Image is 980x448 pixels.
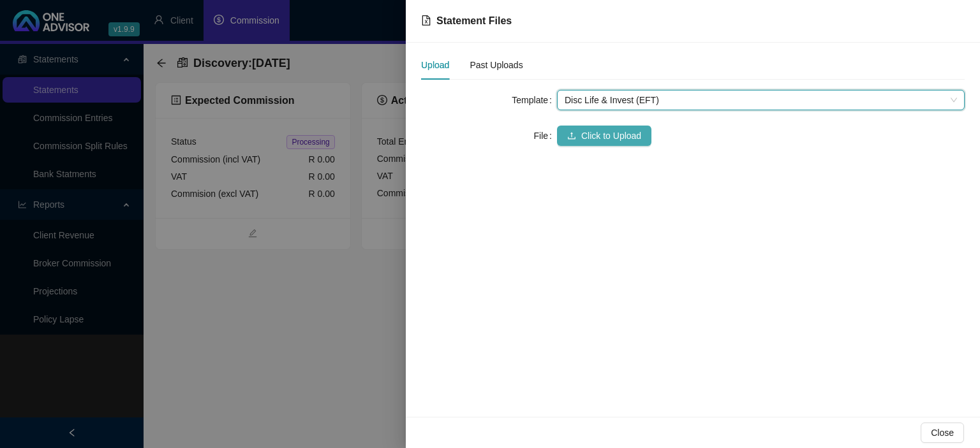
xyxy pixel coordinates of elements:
span: Close [931,426,954,440]
span: file-excel [421,15,431,25]
label: Template [512,90,557,110]
span: Disc Life & Invest (EFT) [565,90,957,110]
span: Statement Files [436,15,512,26]
span: upload [567,131,576,140]
label: File [534,126,557,146]
button: Close [921,423,964,443]
div: Past Uploads [470,58,523,72]
div: Upload [421,58,449,72]
button: uploadClick to Upload [557,126,651,146]
span: Click to Upload [581,129,641,143]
